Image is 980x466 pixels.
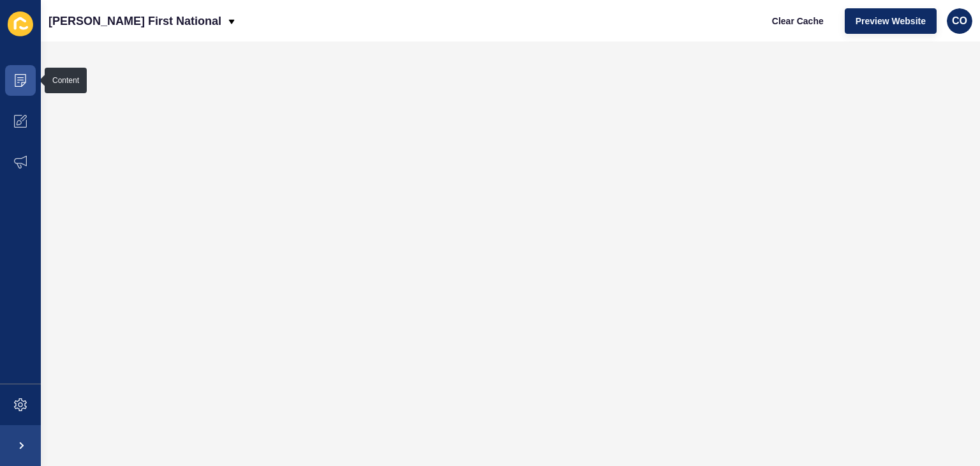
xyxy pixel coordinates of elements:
[48,5,221,37] p: [PERSON_NAME] First National
[856,15,926,27] span: Preview Website
[761,8,835,34] button: Clear Cache
[772,15,824,27] span: Clear Cache
[52,75,79,86] div: Content
[952,15,967,27] span: CO
[845,8,937,34] button: Preview Website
